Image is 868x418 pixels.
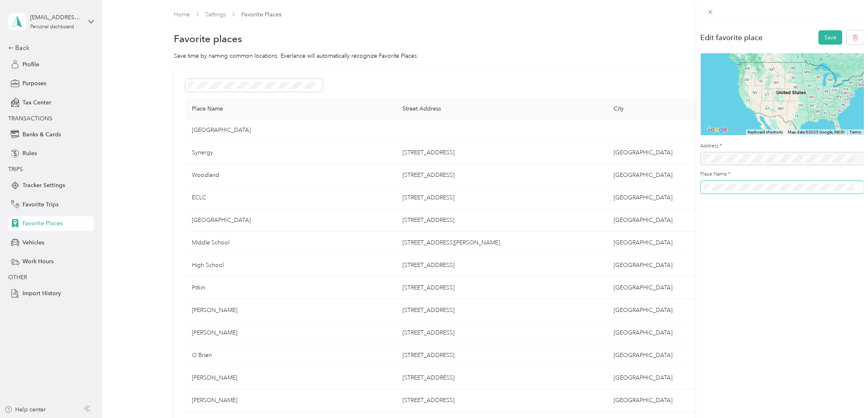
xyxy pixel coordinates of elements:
[822,372,868,418] iframe: Everlance-gr Chat Button Frame
[701,33,763,42] div: Edit favorite place
[819,30,842,45] button: Save
[703,124,730,135] img: Google
[850,130,861,134] a: Terms (opens in new tab)
[701,171,864,178] label: Place Name
[701,142,864,150] label: Address
[748,129,783,135] button: Keyboard shortcuts
[703,124,730,135] a: Open this area in Google Maps (opens a new window)
[788,130,845,134] span: Map data ©2025 Google, INEGI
